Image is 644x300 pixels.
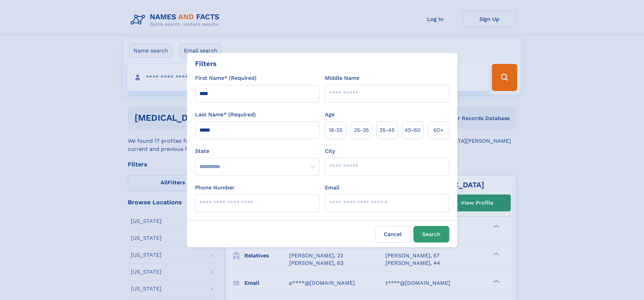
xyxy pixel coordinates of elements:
div: Filters [195,59,217,69]
span: 45‑60 [405,126,421,134]
label: Cancel [375,226,411,243]
label: First Name* (Required) [195,74,257,82]
span: 18‑25 [329,126,342,134]
button: Search [413,226,449,243]
label: Age [325,111,335,119]
span: 25‑35 [354,126,369,134]
label: State [195,147,319,155]
label: Phone Number [195,184,235,192]
span: 60+ [433,126,444,134]
label: Email [325,184,339,192]
label: Middle Name [325,74,359,82]
span: 35‑45 [379,126,395,134]
label: Last Name* (Required) [195,111,256,119]
label: City [325,147,335,155]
